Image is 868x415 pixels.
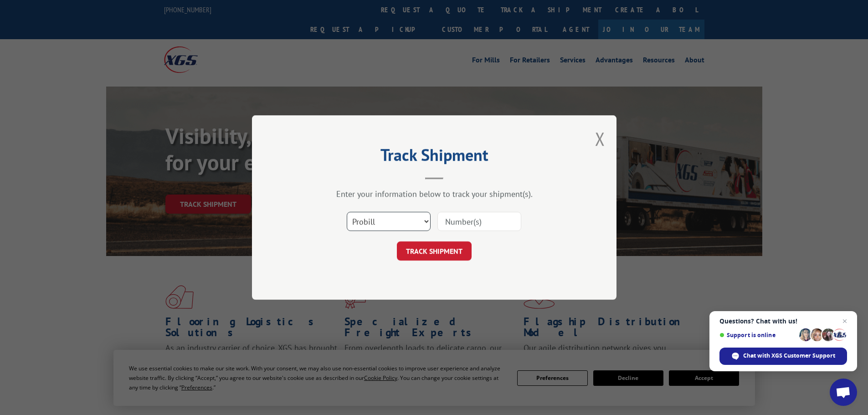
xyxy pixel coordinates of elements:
[719,318,847,325] span: Questions? Chat with us!
[298,189,571,199] div: Enter your information below to track your shipment(s).
[719,348,847,365] div: Chat with XGS Customer Support
[397,241,472,261] button: TRACK SHIPMENT
[830,379,857,406] div: Open chat
[595,127,605,151] button: Close modal
[298,149,571,166] h2: Track Shipment
[719,332,796,338] span: Support is online
[437,212,521,231] input: Number(s)
[743,352,835,360] span: Chat with XGS Customer Support
[839,316,850,327] span: Close chat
